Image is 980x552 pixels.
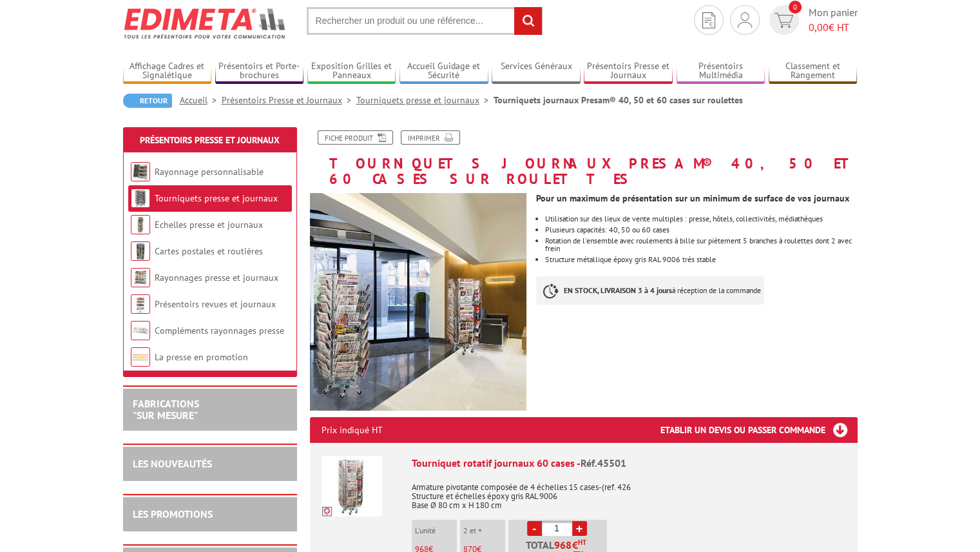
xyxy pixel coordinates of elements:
[545,215,857,223] li: Utilisation sur des lieux de vente multiples : presse, hôtels, collectivités, médiathèques
[677,61,765,82] a: Présentoirs Multimédia
[412,456,846,471] div: Tourniquet rotatif journaux 60 cases -
[123,61,212,82] a: Affichage Cadres et Signalétique
[463,526,505,535] p: 2 et +
[769,61,858,82] a: Classement et Rangement
[155,245,263,257] a: Cartes postales et routières
[412,474,846,510] p: Armature pivotante composée de 4 échelles 15 cases-(ref. 426 Structure et échelles époxy gris RAL...
[310,193,527,411] img: tourniquet_rotatif_journaux_45501_45502_45503_45504.jpg
[514,7,542,35] input: rechercher
[133,397,199,422] a: FABRICATIONS"Sur Mesure"
[545,256,857,263] li: Structure métallique époxy gris RAL 9006 trés stable
[564,285,672,295] strong: EN STOCK, LIVRAISON 3 à 4 jours
[545,237,857,252] li: Rotation de l'ensemble avec roulements à bille sur piètement 5 branches à roulettes dont 2 avec f...
[581,456,626,469] span: Réf.45501
[123,94,172,108] a: Retour
[133,457,212,470] a: LES NOUVEAUTÉS
[809,20,858,35] span: € HT
[554,540,572,550] span: 968
[318,130,393,145] a: Fiche produit
[155,219,263,230] a: Echelles presse et journaux
[133,507,213,520] a: LES PROMOTIONS
[222,94,356,106] a: Présentoirs Presse et Journaux
[545,226,857,234] p: Plusieurs capacités: 40, 50 ou 60 cases
[322,417,383,443] p: Prix indiqué HT
[789,1,802,14] span: 0
[131,241,150,261] img: Cartes postales et routières
[307,7,543,35] input: Rechercher un produit ou une référence...
[356,94,494,106] a: Tourniquets presse et journaux
[494,94,743,107] li: Tourniquets journaux Presam® 40, 50 et 60 cases sur roulettes
[155,298,276,310] a: Présentoirs revues et journaux
[584,61,673,82] a: Présentoirs Presse et Journaux
[766,5,858,35] a: devis rapide 0 Mon panier 0,00€ HT
[131,215,150,234] img: Echelles presse et journaux
[660,417,858,443] h3: Etablir un devis ou passer commande
[131,321,150,340] img: Compléments rayonnages presse
[527,521,542,536] a: -
[774,13,793,28] img: devis rapide
[322,456,382,516] img: Tourniquet rotatif journaux 60 cases
[155,166,264,178] a: Rayonnage personnalisable
[702,12,715,28] img: devis rapide
[131,189,150,208] img: Tourniquets presse et journaux
[131,268,150,287] img: Rayonnages presse et journaux
[140,134,280,146] a: Présentoirs Presse et Journaux
[536,276,764,305] p: à réception de la commande
[307,61,396,82] a: Exposition Grilles et Panneaux
[536,192,849,204] strong: Pour un maximum de présentation sur un minimum de surface de vos journaux
[492,61,581,82] a: Services Généraux
[300,130,867,187] h1: Tourniquets journaux Presam® 40, 50 et 60 cases sur roulettes
[809,5,858,35] span: Mon panier
[131,162,150,181] img: Rayonnage personnalisable
[415,526,457,535] p: L'unité
[215,61,304,82] a: Présentoirs et Porte-brochures
[578,538,586,547] sup: HT
[155,272,278,283] a: Rayonnages presse et journaux
[131,294,150,314] img: Présentoirs revues et journaux
[155,192,278,204] a: Tourniquets presse et journaux
[572,540,578,550] span: €
[155,351,248,363] a: La presse en promotion
[131,347,150,367] img: La presse en promotion
[738,12,752,28] img: devis rapide
[401,130,460,145] a: Imprimer
[180,94,222,106] a: Accueil
[809,21,829,34] span: 0,00
[399,61,488,82] a: Accueil Guidage et Sécurité
[155,325,284,336] a: Compléments rayonnages presse
[572,521,587,536] a: +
